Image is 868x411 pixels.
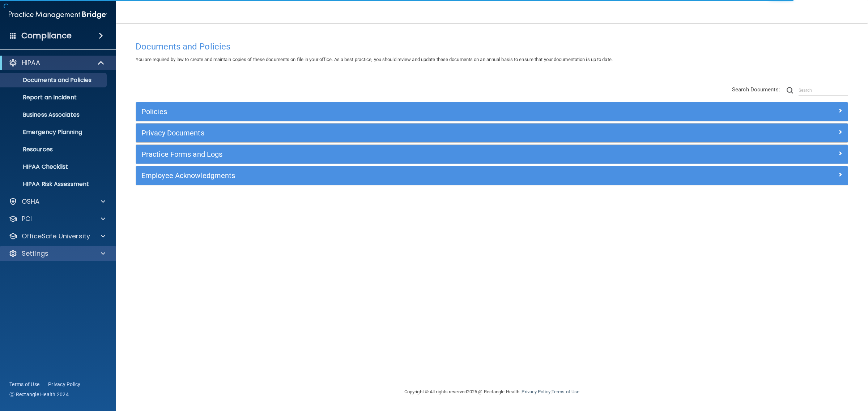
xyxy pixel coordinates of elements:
[141,127,842,139] a: Privacy Documents
[9,59,105,67] a: HIPAA
[5,129,103,136] p: Emergency Planning
[21,31,72,41] h4: Compliance
[9,197,105,206] a: OSHA
[141,148,842,160] a: Practice Forms and Logs
[5,163,103,170] p: HIPAA Checklist
[22,249,48,258] p: Settings
[141,170,842,181] a: Employee Acknowledgments
[799,85,848,96] input: Search
[141,150,664,158] h5: Practice Forms and Logs
[732,86,780,93] span: Search Documents:
[48,381,81,388] a: Privacy Policy
[522,389,550,394] a: Privacy Policy
[787,87,793,94] img: ic-search.3b580494.png
[141,129,664,137] h5: Privacy Documents
[5,181,103,188] p: HIPAA Risk Assessment
[552,389,579,394] a: Terms of Use
[9,8,107,22] img: PMB logo
[22,59,40,67] p: HIPAA
[9,381,39,388] a: Terms of Use
[22,232,90,241] p: OfficeSafe University
[141,106,842,117] a: Policies
[22,197,40,206] p: OSHA
[136,42,848,51] h4: Documents and Policies
[141,108,664,116] h5: Policies
[743,360,859,389] iframe: Drift Widget Chat Controller
[22,215,32,223] p: PCI
[9,215,105,223] a: PCI
[360,380,624,403] div: Copyright © All rights reserved 2025 @ Rectangle Health | |
[9,232,105,241] a: OfficeSafe University
[9,391,69,398] span: Ⓒ Rectangle Health 2024
[5,146,103,153] p: Resources
[5,94,103,101] p: Report an Incident
[9,249,105,258] a: Settings
[136,57,613,62] span: You are required by law to create and maintain copies of these documents on file in your office. ...
[141,172,664,179] h5: Employee Acknowledgments
[5,111,103,118] p: Business Associates
[5,77,103,84] p: Documents and Policies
